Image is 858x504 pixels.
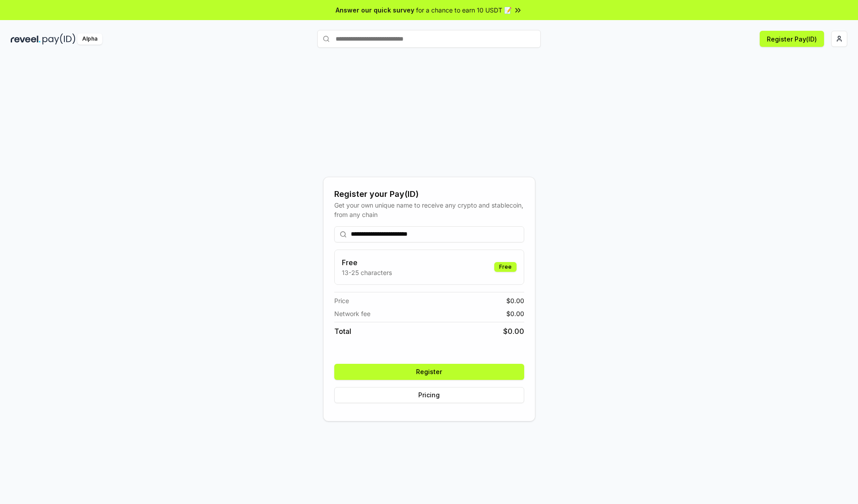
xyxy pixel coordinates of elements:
[42,33,76,45] img: pay_id
[506,296,524,305] span: $ 0.00
[506,309,524,318] span: $ 0.00
[334,326,351,337] span: Total
[503,326,524,337] span: $ 0.00
[416,5,512,15] span: for a chance to earn 10 USDT 📝
[334,364,524,380] button: Register
[334,188,524,200] div: Register your Pay(ID)
[336,5,414,15] span: Answer our quick survey
[334,309,370,318] span: Network fee
[77,33,102,45] div: Alpha
[494,262,517,272] div: Free
[342,257,392,268] h3: Free
[334,200,524,219] div: Get your own unique name to receive any crypto and stablecoin, from any chain
[334,387,524,403] button: Pricing
[342,268,392,277] p: 13-25 characters
[760,31,824,47] button: Register Pay(ID)
[334,296,349,305] span: Price
[11,33,41,45] img: reveel_dark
